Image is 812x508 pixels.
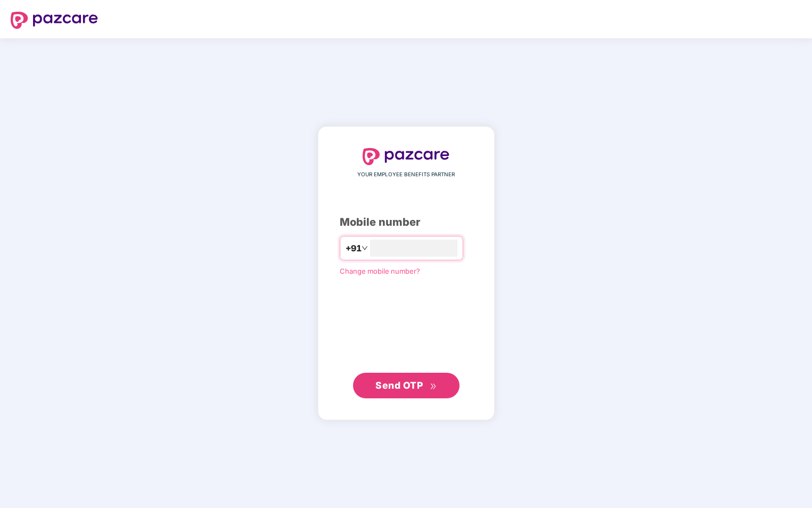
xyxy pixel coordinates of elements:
span: +91 [346,242,362,255]
div: Mobile number [340,214,473,231]
span: YOUR EMPLOYEE BENEFITS PARTNER [357,170,455,179]
a: Change mobile number? [340,267,420,275]
img: logo [11,12,98,29]
span: Send OTP [375,380,423,391]
img: logo [363,148,450,165]
button: Send OTPdouble-right [353,373,460,398]
span: down [362,245,368,251]
span: double-right [430,383,437,390]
